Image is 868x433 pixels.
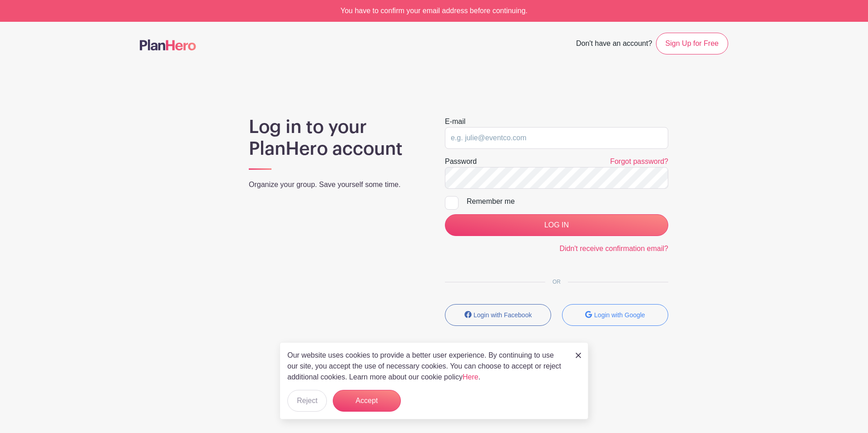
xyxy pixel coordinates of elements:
[140,39,196,50] img: logo-507f7623f17ff9eddc593b1ce0a138ce2505c220e1c5a4e2b4648c50719b7d32.svg
[559,245,668,252] a: Didn't receive confirmation email?
[576,34,652,54] span: Don't have an account?
[287,350,566,383] p: Our website uses cookies to provide a better user experience. By continuing to use our site, you ...
[445,156,477,167] label: Password
[545,279,568,285] span: OR
[445,116,465,127] label: E-mail
[333,390,401,412] button: Accept
[610,157,668,165] a: Forgot password?
[467,196,668,207] div: Remember me
[445,127,668,149] input: e.g. julie@eventco.com
[249,116,423,160] h1: Log in to your PlanHero account
[656,33,728,54] a: Sign Up for Free
[576,353,581,358] img: close_button-5f87c8562297e5c2d7936805f587ecaba9071eb48480494691a3f1689db116b3.svg
[562,304,668,326] button: Login with Google
[249,179,423,190] p: Organize your group. Save yourself some time.
[463,373,478,381] a: Here
[473,311,532,319] small: Login with Facebook
[594,311,645,319] small: Login with Google
[445,214,668,236] input: LOG IN
[287,390,327,412] button: Reject
[445,304,551,326] button: Login with Facebook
